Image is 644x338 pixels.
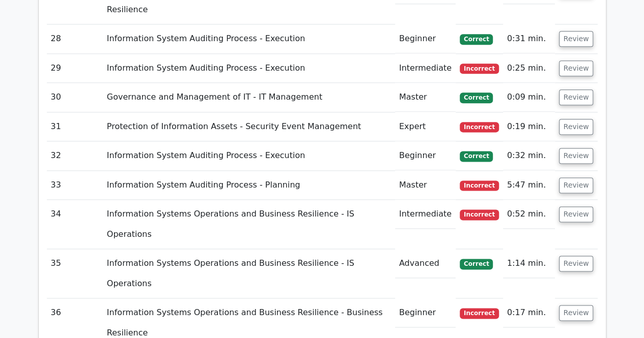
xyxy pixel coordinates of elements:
[460,308,499,318] span: Incorrect
[460,64,499,74] span: Incorrect
[103,249,395,298] td: Information Systems Operations and Business Resilience - IS Operations
[395,83,456,112] td: Master
[395,112,456,141] td: Expert
[103,112,395,141] td: Protection of Information Assets - Security Event Management
[395,200,456,229] td: Intermediate
[395,249,456,278] td: Advanced
[503,249,555,278] td: 1:14 min.
[460,180,499,191] span: Incorrect
[559,89,594,105] button: Review
[503,141,555,170] td: 0:32 min.
[460,209,499,220] span: Incorrect
[460,34,493,44] span: Correct
[559,148,594,164] button: Review
[47,24,103,53] td: 28
[559,177,594,193] button: Review
[103,83,395,112] td: Governance and Management of IT - IT Management
[103,141,395,170] td: Information System Auditing Process - Execution
[503,83,555,112] td: 0:09 min.
[395,298,456,327] td: Beginner
[460,151,493,161] span: Correct
[503,112,555,141] td: 0:19 min.
[503,298,555,327] td: 0:17 min.
[559,60,594,76] button: Review
[103,200,395,249] td: Information Systems Operations and Business Resilience - IS Operations
[103,171,395,200] td: Information System Auditing Process - Planning
[559,31,594,47] button: Review
[395,141,456,170] td: Beginner
[47,249,103,298] td: 35
[559,305,594,321] button: Review
[503,171,555,200] td: 5:47 min.
[395,171,456,200] td: Master
[559,256,594,271] button: Review
[503,200,555,229] td: 0:52 min.
[47,112,103,141] td: 31
[460,122,499,132] span: Incorrect
[503,24,555,53] td: 0:31 min.
[103,54,395,83] td: Information System Auditing Process - Execution
[460,93,493,103] span: Correct
[103,24,395,53] td: Information System Auditing Process - Execution
[395,24,456,53] td: Beginner
[395,54,456,83] td: Intermediate
[460,259,493,269] span: Correct
[47,83,103,112] td: 30
[503,54,555,83] td: 0:25 min.
[47,54,103,83] td: 29
[47,200,103,249] td: 34
[47,171,103,200] td: 33
[47,141,103,170] td: 32
[559,119,594,135] button: Review
[559,206,594,222] button: Review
